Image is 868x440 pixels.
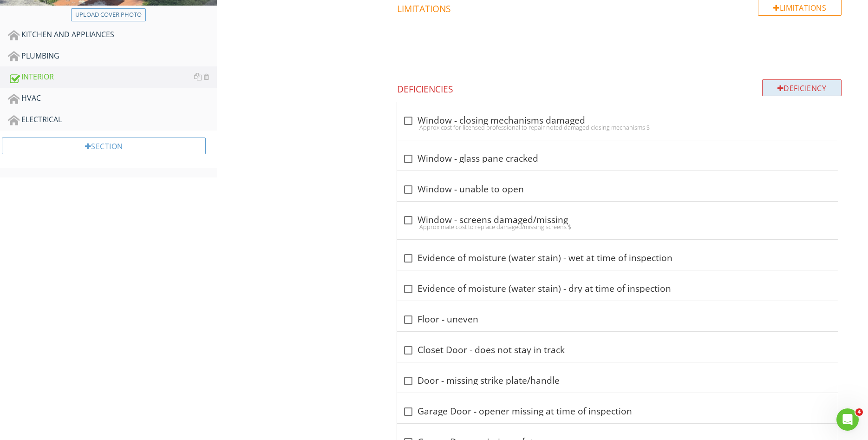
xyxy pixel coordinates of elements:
h4: Deficiencies [397,79,842,95]
span: 4 [855,408,863,416]
div: ELECTRICAL [8,114,217,126]
iframe: Intercom live chat [836,408,859,431]
div: Deficiency [762,79,842,96]
div: Approx cost for licensed professional to repair noted damaged closing mechanisms $ [403,124,832,131]
div: Section [2,138,206,154]
div: KITCHEN AND APPLIANCES [8,29,217,41]
div: HVAC [8,92,217,105]
div: PLUMBING [8,50,217,62]
div: INTERIOR [8,71,217,83]
button: Upload cover photo [71,8,146,21]
div: Upload cover photo [75,10,142,20]
div: Approximate cost to replace damaged/missing screens $ [403,223,832,230]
